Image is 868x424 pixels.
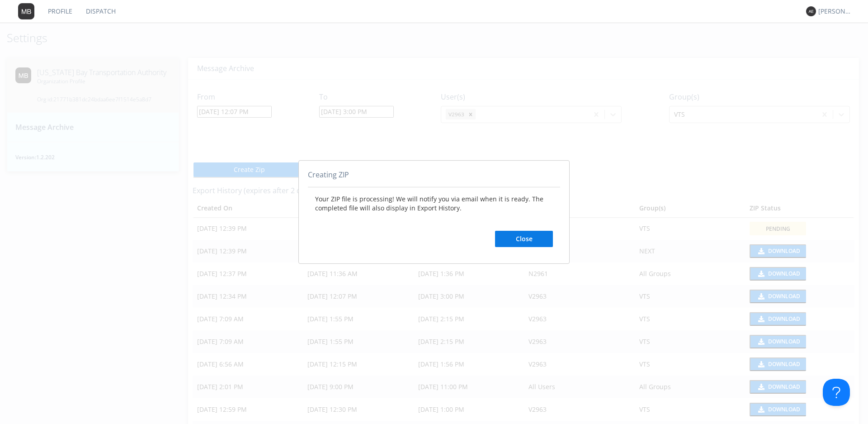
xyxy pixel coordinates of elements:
button: Close [495,231,553,247]
iframe: Toggle Customer Support [823,379,850,406]
div: Your ZIP file is processing! We will notify you via email when it is ready. The completed file wi... [308,187,560,254]
div: abcd [298,160,570,264]
div: [PERSON_NAME] [818,7,852,16]
img: 373638.png [18,3,34,19]
img: 373638.png [806,6,816,16]
div: Creating ZIP [308,170,560,188]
